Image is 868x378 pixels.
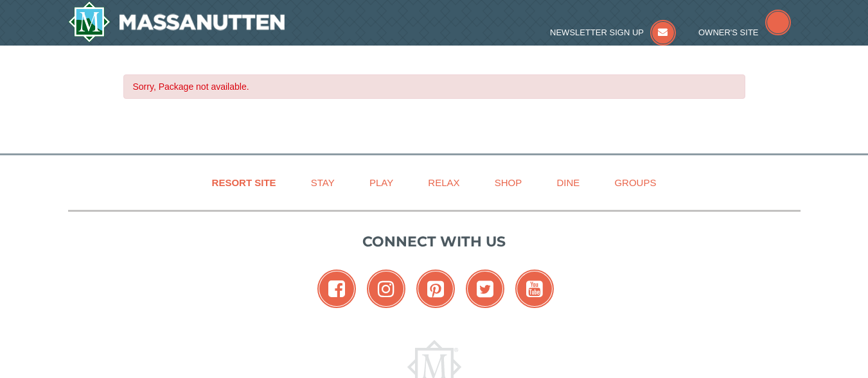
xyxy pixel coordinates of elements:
[353,168,409,197] a: Play
[196,168,292,197] a: Resort Site
[479,168,538,197] a: Shop
[540,168,596,197] a: Dine
[550,28,644,37] span: Newsletter Sign Up
[550,28,676,37] a: Newsletter Sign Up
[68,1,285,42] a: Massanutten Resort
[698,28,791,37] a: Owner's Site
[295,168,351,197] a: Stay
[68,231,801,252] p: Connect with us
[698,28,759,37] span: Owner's Site
[412,168,475,197] a: Relax
[123,74,745,99] div: Sorry, Package not available.
[68,1,285,42] img: Massanutten Resort Logo
[598,168,672,197] a: Groups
